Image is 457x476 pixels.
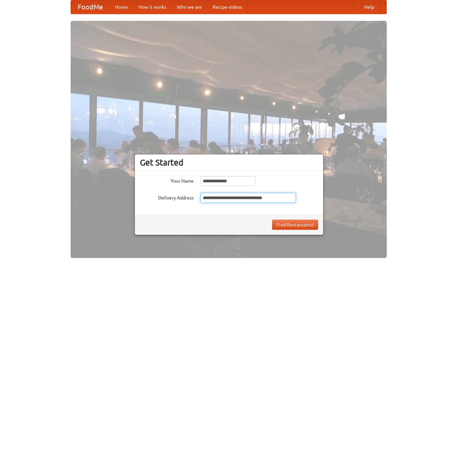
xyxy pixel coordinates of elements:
button: Find Restaurants! [272,220,318,230]
a: How it works [133,0,172,14]
a: Help [359,0,380,14]
label: Delivery Address [140,193,194,201]
a: FoodMe [71,0,110,14]
a: Recipe videos [207,0,247,14]
label: Your Name [140,176,194,184]
a: Home [110,0,133,14]
a: Who we are [172,0,207,14]
h3: Get Started [140,157,318,168]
